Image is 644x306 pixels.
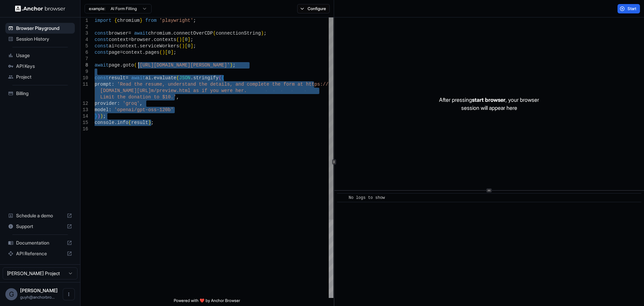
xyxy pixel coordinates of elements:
[134,62,137,68] span: (
[16,250,64,257] span: API Reference
[117,120,128,125] span: info
[151,88,247,93] span: m/preview.html as if you were her.
[20,288,58,293] span: Guy Hayou
[16,74,72,80] span: Project
[176,75,179,81] span: (
[165,50,168,55] span: [
[16,52,72,59] span: Usage
[176,94,179,100] span: ,
[97,114,100,119] span: )
[80,62,88,69] div: 8
[221,75,224,81] span: {
[5,248,75,259] div: API Reference
[340,194,344,201] span: ​
[439,96,539,112] p: After pressing , your browser session will appear here
[95,82,111,87] span: prompt
[117,43,137,49] span: context
[120,62,123,68] span: .
[182,43,184,49] span: )
[193,43,196,49] span: ;
[5,50,75,61] div: Usage
[80,17,88,24] div: 1
[137,43,140,49] span: .
[185,37,187,42] span: 0
[95,120,114,125] span: console
[185,43,187,49] span: [
[176,37,179,42] span: (
[174,298,240,306] span: Powered with ❤️ by Anchor Browser
[80,30,88,37] div: 3
[5,237,75,248] div: Documentation
[89,6,105,11] span: example:
[117,18,140,23] span: chromium
[5,221,75,232] div: Support
[5,210,75,221] div: Schedule a demo
[95,114,97,119] span: }
[15,5,65,12] img: Anchor Logo
[219,75,221,81] span: (
[114,107,173,113] span: 'openai/gpt-oss-120b'
[123,62,134,68] span: goto
[151,37,154,42] span: .
[128,120,131,125] span: (
[80,126,88,132] div: 16
[137,62,230,68] span: '[URL][DOMAIN_NAME][PERSON_NAME]'
[5,61,75,72] div: API Keys
[16,223,64,230] span: Support
[109,37,128,42] span: context
[80,43,88,49] div: 5
[151,120,154,125] span: ;
[123,101,140,106] span: 'groq'
[173,50,176,55] span: ;
[131,120,148,125] span: result
[145,75,151,81] span: ai
[95,31,109,36] span: const
[95,101,117,106] span: provider
[162,50,165,55] span: )
[16,239,64,246] span: Documentation
[5,88,75,99] div: Billing
[16,90,72,97] span: Billing
[117,101,120,106] span: :
[5,72,75,82] div: Project
[80,120,88,126] div: 15
[151,75,154,81] span: .
[349,195,385,200] span: No logs to show
[114,18,117,23] span: {
[114,120,117,125] span: .
[80,24,88,30] div: 2
[179,75,191,81] span: JSON
[109,31,128,36] span: browser
[628,6,637,11] span: Start
[258,82,328,87] span: lete the form at https://
[111,82,114,87] span: :
[618,4,640,13] button: Start
[173,31,213,36] span: connectOverCDP
[261,31,264,36] span: )
[95,107,109,113] span: model
[80,81,88,88] div: 11
[117,82,258,87] span: 'Read the resume, understand the details, and comp
[134,31,148,36] span: await
[5,288,17,300] div: G
[16,212,64,219] span: Schedule a demo
[80,49,88,56] div: 6
[80,113,88,120] div: 14
[80,56,88,62] div: 7
[179,43,182,49] span: (
[109,107,111,113] span: :
[216,31,261,36] span: connectionString
[140,18,142,23] span: }
[193,18,196,23] span: ;
[95,43,109,49] span: const
[233,62,235,68] span: ;
[159,18,193,23] span: 'playwright'
[213,31,216,36] span: (
[5,23,75,34] div: Browser Playground
[95,75,109,81] span: const
[100,94,176,100] span: Limit the donation to $10.'
[109,62,120,68] span: page
[16,63,72,70] span: API Keys
[5,34,75,44] div: Session History
[63,288,75,300] button: Open menu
